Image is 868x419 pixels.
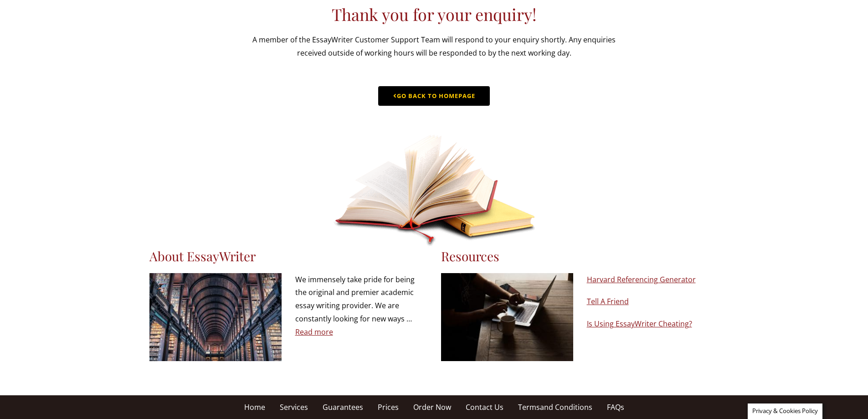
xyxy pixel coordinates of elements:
[752,407,818,415] span: Privacy & Cookies Policy
[273,395,314,419] a: Services
[295,273,427,339] p: We immensely take pride for being the original and premier academic essay writing provider. We ar...
[332,132,536,248] img: landing-book.png
[587,296,629,306] a: Tell A Friend
[252,5,616,24] h1: Thank you for your enquiry!
[316,395,370,419] a: Guarantees
[280,402,308,412] span: Services
[244,402,265,412] span: Home
[323,402,363,412] span: Guarantees
[407,395,457,419] a: Order Now
[149,248,282,264] h3: About EssayWriter
[441,273,573,361] img: resources
[587,319,692,329] a: Is Using EssayWriter Cheating?
[512,395,599,419] a: Termsand Conditions
[371,395,405,419] a: Prices
[149,273,282,361] img: about essaywriter
[441,248,573,264] h3: Resources
[587,274,696,285] a: Harvard Referencing Generator
[252,33,616,60] p: A member of the EssayWriter Customer Support Team will respond to your enquiry shortly. Any enqui...
[413,402,451,412] span: Order Now
[378,402,399,412] span: Prices
[607,402,624,412] span: FAQs
[295,327,333,337] a: Read more
[518,402,592,412] span: Terms
[601,395,631,419] a: FAQs
[378,86,490,106] a: Go Back to Homepage
[466,402,503,412] span: Contact Us
[540,402,592,412] span: and Conditions
[238,395,272,419] a: Home
[459,395,510,419] a: Contact Us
